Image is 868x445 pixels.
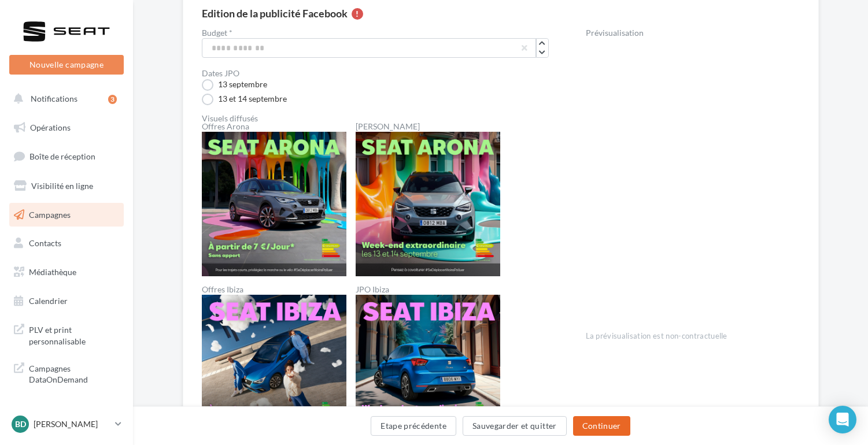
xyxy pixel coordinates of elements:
[356,132,500,276] img: JPO Arona
[34,418,110,430] p: [PERSON_NAME]
[202,114,549,123] div: Visuels diffusés
[829,406,856,433] div: Open Intercom Messenger
[9,413,124,435] a: BD [PERSON_NAME]
[29,322,119,347] span: PLV et print personnalisable
[202,285,346,294] label: Offres Ibiza
[202,132,346,276] img: Offres Arona
[29,296,68,306] span: Calendrier
[202,8,348,18] div: Edition de la publicité Facebook
[7,289,126,313] a: Calendrier
[9,55,124,75] button: Nouvelle campagne
[356,123,500,131] label: [PERSON_NAME]
[586,327,800,342] div: La prévisualisation est non-contractuelle
[29,209,71,219] span: Campagnes
[463,416,567,436] button: Sauvegarder et quitter
[31,181,93,191] span: Visibilité en ligne
[7,203,126,227] a: Campagnes
[202,295,346,439] img: Offres Ibiza
[7,174,126,198] a: Visibilité en ligne
[573,416,630,436] button: Continuer
[7,356,126,390] a: Campagnes DataOnDemand
[202,69,239,77] label: Dates JPO
[29,361,119,385] span: Campagnes DataOnDemand
[29,151,95,161] span: Boîte de réception
[30,123,71,132] span: Opérations
[202,29,549,37] label: Budget *
[7,144,126,169] a: Boîte de réception
[7,231,126,255] a: Contacts
[29,238,61,248] span: Contacts
[15,418,26,430] span: BD
[356,295,500,439] img: JPO Ibiza
[108,95,117,104] div: 3
[31,94,77,103] span: Notifications
[7,260,126,284] a: Médiathèque
[202,79,267,91] label: 13 septembre
[371,416,456,436] button: Etape précédente
[202,123,346,131] label: Offres Arona
[356,285,500,294] label: JPO Ibiza
[7,87,121,111] button: Notifications 3
[29,267,76,277] span: Médiathèque
[7,116,126,140] a: Opérations
[586,29,800,37] div: Prévisualisation
[202,94,287,105] label: 13 et 14 septembre
[7,317,126,351] a: PLV et print personnalisable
